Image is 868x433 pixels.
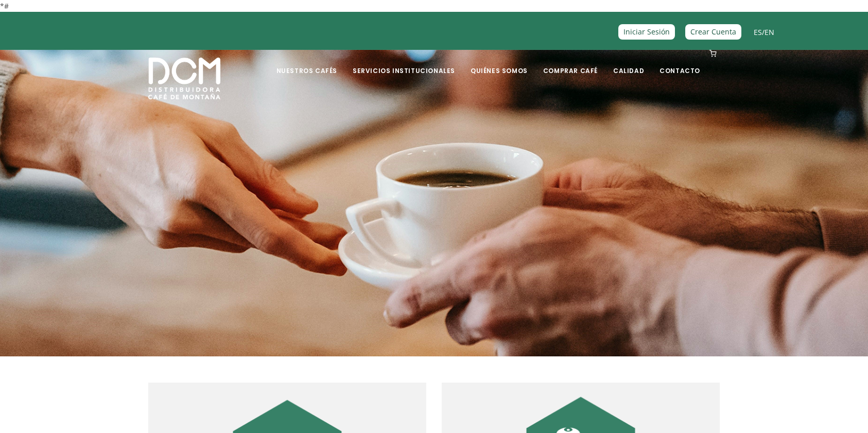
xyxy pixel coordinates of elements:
a: ES [754,27,762,37]
a: Servicios Institucionales [346,51,461,75]
a: Calidad [607,51,650,75]
a: Comprar Café [537,51,604,75]
a: Quiénes Somos [464,51,534,75]
a: Nuestros Cafés [270,51,343,75]
a: Crear Cuenta [685,24,741,39]
span: / [754,26,774,38]
a: Contacto [653,51,706,75]
a: EN [765,27,774,37]
a: Iniciar Sesión [618,24,675,39]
